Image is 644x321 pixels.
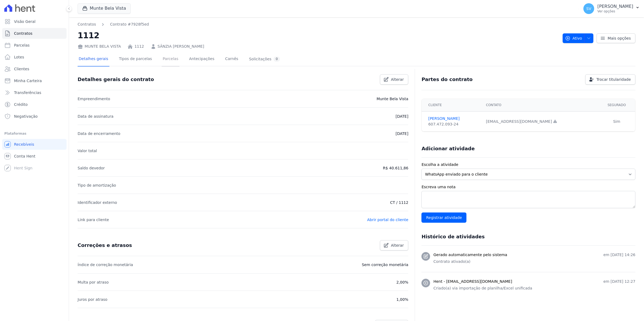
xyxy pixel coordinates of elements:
[603,279,635,284] p: em [DATE] 12:27
[421,145,475,152] h3: Adicionar atividade
[78,52,109,67] a: Detalhes gerais
[78,199,117,206] p: Identificador externo
[78,182,116,189] p: Tipo de amortização
[421,233,484,240] h3: Histórico de atividades
[421,184,635,190] label: Escreva uma nota
[78,3,131,13] button: Munte Bela Vista
[367,218,408,222] a: Abrir portal do cliente
[78,148,97,154] p: Valor total
[2,64,67,74] a: Clientes
[380,240,408,250] a: Alterar
[14,142,34,147] span: Recebíveis
[78,261,133,268] p: Índice de correção monetária
[428,121,479,127] div: 607.472.093-24
[14,153,35,159] span: Conta Hent
[396,279,408,285] p: 2,00%
[78,29,558,41] h2: 1112
[483,99,598,111] th: Contato
[608,36,631,41] span: Mais opções
[433,285,635,291] p: Criado(a) via importação de planilha/Excel unificada
[78,217,109,223] p: Link para cliente
[14,90,41,95] span: Transferências
[110,22,149,27] a: Contrato #7928f5ed
[563,33,594,43] button: Ativo
[486,119,595,124] div: [EMAIL_ADDRESS][DOMAIN_NAME]
[2,75,67,86] a: Minha Carteira
[273,57,280,62] div: 0
[598,111,635,132] td: Sim
[2,151,67,162] a: Conta Hent
[565,33,582,43] span: Ativo
[14,66,29,72] span: Clientes
[78,22,558,27] nav: Breadcrumb
[162,52,179,67] a: Parcelas
[396,113,408,120] p: [DATE]
[78,22,96,27] a: Contratos
[421,76,473,83] h3: Partes do contrato
[428,116,479,121] a: [PERSON_NAME]
[78,113,113,120] p: Data de assinatura
[603,252,635,258] p: em [DATE] 14:26
[433,252,507,258] h3: Gerado automaticamente pelo sistema
[579,1,644,16] button: SV [PERSON_NAME] Ver opções
[421,162,635,168] label: Escolha a atividade
[14,31,32,36] span: Contratos
[421,212,466,223] input: Registrar atividade
[433,259,635,264] p: Contrato ativado(a)
[78,279,109,285] p: Multa por atraso
[2,87,67,98] a: Transferências
[78,22,149,27] nav: Breadcrumb
[14,114,38,119] span: Negativação
[2,40,67,51] a: Parcelas
[188,52,216,67] a: Antecipações
[433,279,512,284] h3: Hent - [EMAIL_ADDRESS][DOMAIN_NAME]
[598,99,635,111] th: Segurado
[383,165,408,171] p: R$ 40.611,86
[14,43,30,48] span: Parcelas
[391,243,404,248] span: Alterar
[597,33,635,43] a: Mais opções
[134,44,144,49] a: 1112
[2,52,67,62] a: Lotes
[78,96,110,102] p: Empreendimento
[14,102,28,107] span: Crédito
[158,44,204,49] a: SÂNZIA [PERSON_NAME]
[78,242,132,249] h3: Correções e atrasos
[78,76,154,83] h3: Detalhes gerais do contrato
[248,52,281,67] a: Solicitações0
[78,165,105,171] p: Saldo devedor
[4,130,64,137] div: Plataformas
[380,74,408,85] a: Alterar
[396,130,408,137] p: [DATE]
[585,74,635,85] a: Trocar titularidade
[2,16,67,27] a: Visão Geral
[224,52,239,67] a: Carnês
[390,199,408,206] p: CT / 1112
[14,78,42,83] span: Minha Carteira
[14,54,24,60] span: Lotes
[2,28,67,39] a: Contratos
[2,139,67,150] a: Recebíveis
[396,296,408,303] p: 1,00%
[249,57,280,62] div: Solicitações
[14,19,36,24] span: Visão Geral
[78,44,121,49] div: MUNTE BELA VISTA
[362,261,408,268] p: Sem correção monetária
[586,7,591,11] span: SV
[422,99,483,111] th: Cliente
[391,77,404,82] span: Alterar
[376,96,408,102] p: Munte Bela Vista
[118,52,153,67] a: Tipos de parcelas
[2,99,67,110] a: Crédito
[596,77,631,82] span: Trocar titularidade
[2,111,67,122] a: Negativação
[597,9,633,13] p: Ver opções
[78,296,108,303] p: Juros por atraso
[597,4,633,9] p: [PERSON_NAME]
[78,130,120,137] p: Data de encerramento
